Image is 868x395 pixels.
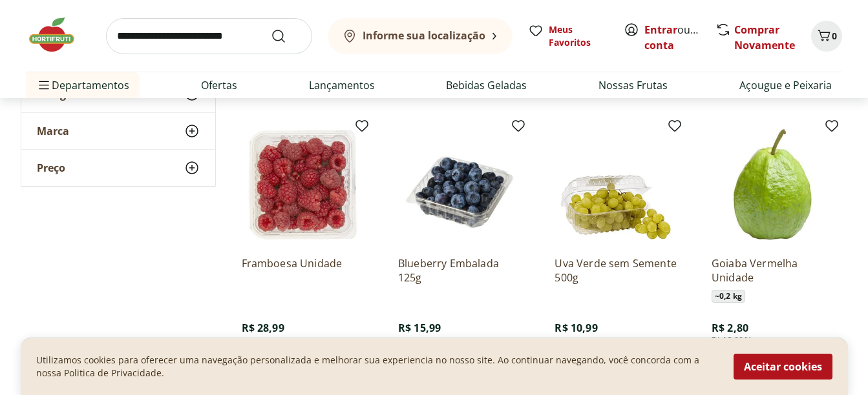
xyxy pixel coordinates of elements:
img: Goiaba Vermelha Unidade [712,123,834,246]
input: search [106,18,312,54]
a: Bebidas Geladas [446,77,527,93]
img: Framboesa Unidade [242,123,365,246]
span: Marca [37,125,69,137]
img: Uva Verde sem Semente 500g [555,123,677,246]
span: R$ 10,99 [555,321,597,335]
button: Submit Search [271,28,302,44]
a: Goiaba Vermelha Unidade [712,256,834,285]
span: 0 [832,30,837,42]
a: Meus Favoritos [528,23,608,49]
span: ~ 0,2 kg [712,290,745,303]
a: Ofertas [201,77,237,93]
a: Criar conta [644,23,715,52]
span: Meus Favoritos [549,23,608,49]
img: Hortifruti [26,15,90,54]
span: Preço [37,161,65,174]
img: Blueberry Embalada 125g [398,123,521,246]
a: Uva Verde sem Semente 500g [555,256,677,285]
a: Açougue e Peixaria [739,77,832,93]
button: Informe sua localização [328,18,513,54]
button: Preço [21,150,215,186]
button: Menu [36,70,52,101]
span: R$ 13,99/Kg [712,335,756,345]
button: Carrinho [811,21,842,52]
span: ou [644,22,702,53]
a: Blueberry Embalada 125g [398,256,521,285]
a: Lançamentos [309,77,375,93]
span: Departamentos [36,70,129,101]
span: R$ 15,99 [398,321,441,335]
a: Comprar Novamente [734,23,795,52]
a: Entrar [644,23,677,37]
b: Informe sua localização [363,28,485,43]
button: Aceitar cookies [734,354,832,380]
span: R$ 28,99 [242,321,284,335]
a: Nossas Frutas [598,77,668,93]
a: Framboesa Unidade [242,256,365,285]
p: Utilizamos cookies para oferecer uma navegação personalizada e melhorar sua experiencia no nosso ... [36,354,718,380]
button: Marca [21,113,215,149]
span: R$ 2,80 [712,321,748,335]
